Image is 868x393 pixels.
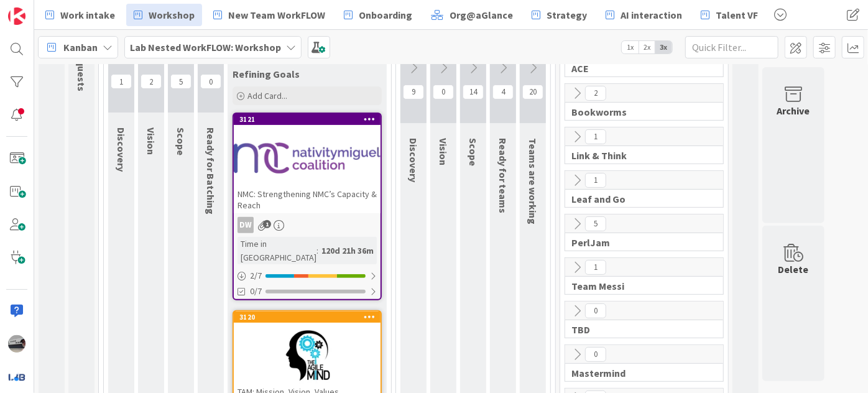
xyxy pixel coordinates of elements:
[318,244,377,257] div: 120d 21h 36m
[145,127,157,155] span: Vision
[250,285,262,298] span: 0/7
[527,138,539,224] span: Teams are working
[200,74,221,89] span: 0
[571,62,708,75] span: ACE
[149,7,195,22] span: Workshop
[622,41,639,53] span: 1x
[598,4,690,26] a: AI interaction
[522,85,543,99] span: 20
[359,7,412,22] span: Onboarding
[234,186,381,213] div: NMC: Strengthening NMC’s Capacity & Reach
[111,74,132,89] span: 1
[228,7,325,22] span: New Team WorkFLOW
[547,7,587,22] span: Strategy
[407,138,420,182] span: Discovery
[693,4,765,26] a: Talent VF
[685,36,778,58] input: Quick Filter...
[234,268,381,284] div: 2/7
[524,4,594,26] a: Strategy
[234,114,381,125] div: 3121
[403,85,424,99] span: 9
[497,138,509,213] span: Ready for teams
[8,368,25,386] img: avatar
[60,7,115,22] span: Work intake
[233,113,382,300] a: 3121NMC: Strengthening NMC’s Capacity & ReachDWTime in [GEOGRAPHIC_DATA]:120d 21h 36m2/70/7
[585,260,606,275] span: 1
[437,138,450,165] span: Vision
[234,217,381,233] div: DW
[239,313,381,321] div: 3120
[639,41,655,53] span: 2x
[571,367,708,379] span: Mastermind
[450,7,513,22] span: Org@aGlance
[571,280,708,292] span: Team Messi
[130,41,281,53] b: Lab Nested WorkFLOW: Workshop
[571,106,708,118] span: Bookworms
[585,86,606,101] span: 2
[247,90,287,101] span: Add Card...
[492,85,514,99] span: 4
[433,85,454,99] span: 0
[316,244,318,257] span: :
[571,193,708,205] span: Leaf and Go
[655,41,672,53] span: 3x
[234,312,381,323] div: 3120
[233,68,300,80] span: Refining Goals
[250,269,262,282] span: 2 / 7
[115,127,127,172] span: Discovery
[263,220,271,228] span: 1
[716,7,758,22] span: Talent VF
[585,216,606,231] span: 5
[571,236,708,249] span: PerlJam
[585,303,606,318] span: 0
[170,74,192,89] span: 5
[63,40,98,55] span: Kanban
[467,138,479,166] span: Scope
[585,173,606,188] span: 1
[571,149,708,162] span: Link & Think
[621,7,682,22] span: AI interaction
[175,127,187,155] span: Scope
[463,85,484,99] span: 14
[141,74,162,89] span: 2
[238,217,254,233] div: DW
[571,323,708,336] span: TBD
[239,115,381,124] div: 3121
[585,129,606,144] span: 1
[778,262,809,277] div: Delete
[38,4,122,26] a: Work intake
[423,4,520,26] a: Org@aGlance
[336,4,420,26] a: Onboarding
[8,335,25,353] img: jB
[234,114,381,213] div: 3121NMC: Strengthening NMC’s Capacity & Reach
[777,103,810,118] div: Archive
[8,7,25,25] img: Visit kanbanzone.com
[205,127,217,215] span: Ready for Batching
[126,4,202,26] a: Workshop
[585,347,606,362] span: 0
[238,237,316,264] div: Time in [GEOGRAPHIC_DATA]
[206,4,333,26] a: New Team WorkFLOW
